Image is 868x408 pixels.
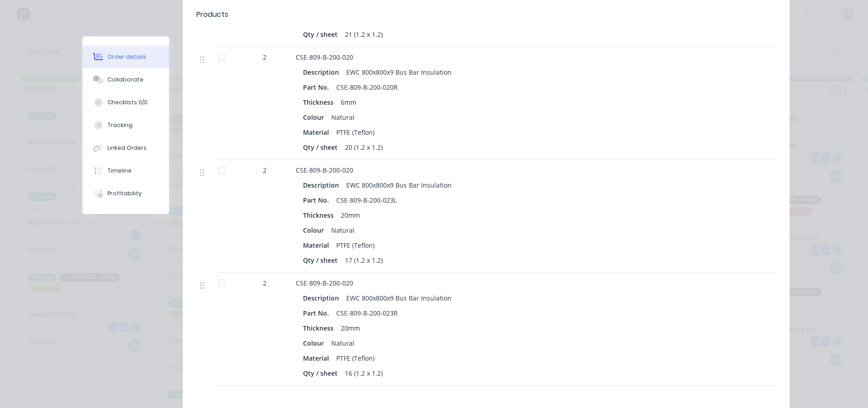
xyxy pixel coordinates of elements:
[337,96,360,109] div: 6mm
[341,254,386,267] div: 17 (1.2 x 1.2)
[108,76,144,84] div: Collaborate
[337,321,364,335] div: 20mm
[82,46,169,68] button: Order details
[328,337,358,350] div: Natural
[303,224,328,237] div: Colour
[303,291,343,305] div: Description
[82,159,169,182] button: Timeline
[333,81,401,94] div: CSE-809-B-200-020R
[343,291,455,305] div: EWC 800x800x9 Bus Bar Insulation
[328,224,358,237] div: Natural
[328,111,358,124] div: Natural
[333,239,378,252] div: PTFE (Teflon)
[303,28,341,41] div: Qty / sheet
[296,166,353,174] span: CSE-809-B-200-020
[82,91,169,114] button: Checklists 0/0
[333,126,378,139] div: PTFE (Teflon)
[303,239,333,252] div: Material
[341,141,386,154] div: 20 (1.2 x 1.2)
[303,96,337,109] div: Thickness
[343,66,455,79] div: EWC 800x800x9 Bus Bar Insulation
[82,182,169,205] button: Profitability
[303,126,333,139] div: Material
[303,81,333,94] div: Part No.
[337,209,364,222] div: 20mm
[341,28,386,41] div: 21 (1.2 x 1.2)
[303,209,337,222] div: Thickness
[333,194,401,207] div: CSE-809-B-200-023L
[108,189,142,198] div: Profitability
[196,9,228,20] div: Products
[341,367,386,380] div: 16 (1.2 x 1.2)
[108,167,132,175] div: Timeline
[263,165,267,175] span: 2
[108,98,148,107] div: Checklists 0/0
[263,278,267,288] span: 2
[303,141,341,154] div: Qty / sheet
[108,144,147,152] div: Linked Orders
[303,321,337,335] div: Thickness
[108,121,133,129] div: Tracking
[296,53,353,61] span: CSE-809-B-200-020
[303,178,343,192] div: Description
[82,68,169,91] button: Collaborate
[108,53,146,61] div: Order details
[263,52,267,62] span: 2
[303,352,333,365] div: Material
[303,337,328,350] div: Colour
[303,194,333,207] div: Part No.
[303,367,341,380] div: Qty / sheet
[333,352,378,365] div: PTFE (Teflon)
[333,306,401,320] div: CSE-809-B-200-023R
[303,306,333,320] div: Part No.
[82,114,169,137] button: Tracking
[82,137,169,159] button: Linked Orders
[303,254,341,267] div: Qty / sheet
[303,111,328,124] div: Colour
[303,66,343,79] div: Description
[343,178,455,192] div: EWC 800x800x9 Bus Bar Insulation
[296,279,353,287] span: CSE-809-B-200-020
